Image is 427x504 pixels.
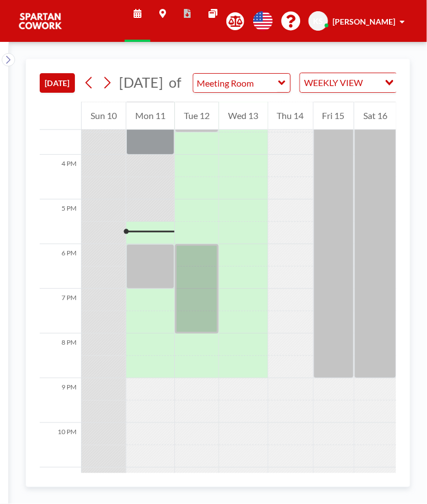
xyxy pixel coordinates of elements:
span: of [169,74,181,91]
span: [PERSON_NAME] [333,17,395,26]
span: WEEKLY VIEW [302,75,366,90]
div: Wed 13 [219,102,267,130]
input: Search for option [367,75,378,90]
div: 7 PM [40,289,81,334]
div: 9 PM [40,378,81,423]
div: Tue 12 [175,102,219,130]
div: Thu 14 [268,102,313,130]
button: [DATE] [40,73,75,93]
div: Mon 11 [126,102,174,130]
div: 10 PM [40,423,81,468]
div: 8 PM [40,334,81,378]
span: [DATE] [119,74,163,91]
span: KS [314,16,324,26]
div: Search for option [300,73,397,92]
img: organization-logo [18,10,63,32]
div: 4 PM [40,155,81,199]
div: Sat 16 [354,102,396,130]
div: 5 PM [40,199,81,244]
div: Sun 10 [82,102,126,130]
div: 3 PM [40,110,81,155]
div: Fri 15 [314,102,354,130]
input: Meeting Room [193,74,279,92]
div: 6 PM [40,244,81,289]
